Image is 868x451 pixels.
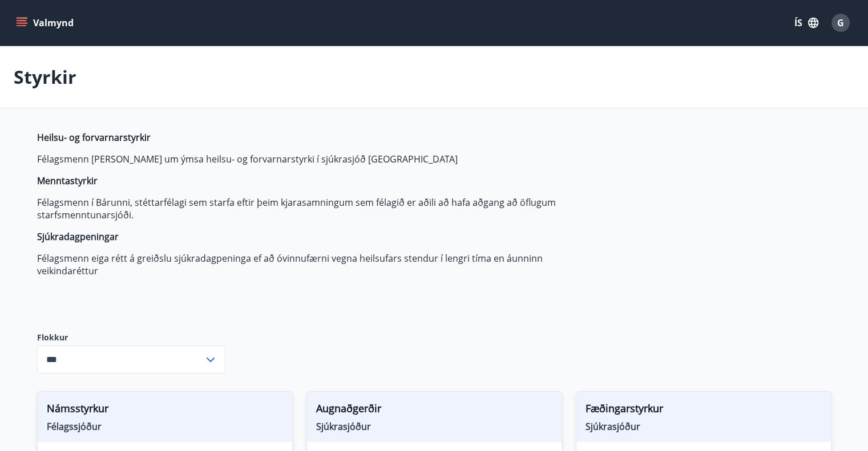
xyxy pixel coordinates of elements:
p: Félagsmenn [PERSON_NAME] um ýmsa heilsu- og forvarnarstyrki í sjúkrasjóð [GEOGRAPHIC_DATA] [37,153,576,165]
span: G [837,17,844,29]
button: ÍS [788,13,825,33]
span: Augnaðgerðir [316,401,552,420]
strong: Heilsu- og forvarnarstyrkir [37,131,151,144]
button: menu [14,13,78,33]
p: Styrkir [14,64,76,90]
p: Félagsmenn í Bárunni, stéttarfélagi sem starfa eftir þeim kjarasamningum sem félagið er aðili að ... [37,196,576,221]
strong: Sjúkradagpeningar [37,230,119,243]
strong: Menntastyrkir [37,174,98,187]
label: Flokkur [37,332,225,343]
button: G [827,9,854,36]
span: Sjúkrasjóður [316,420,552,433]
span: Fæðingarstyrkur [586,401,822,420]
span: Sjúkrasjóður [586,420,822,433]
span: Námsstyrkur [47,401,283,420]
span: Félagssjóður [47,420,283,433]
p: Félagsmenn eiga rétt á greiðslu sjúkradagpeninga ef að óvinnufærni vegna heilsufars stendur í len... [37,252,576,277]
